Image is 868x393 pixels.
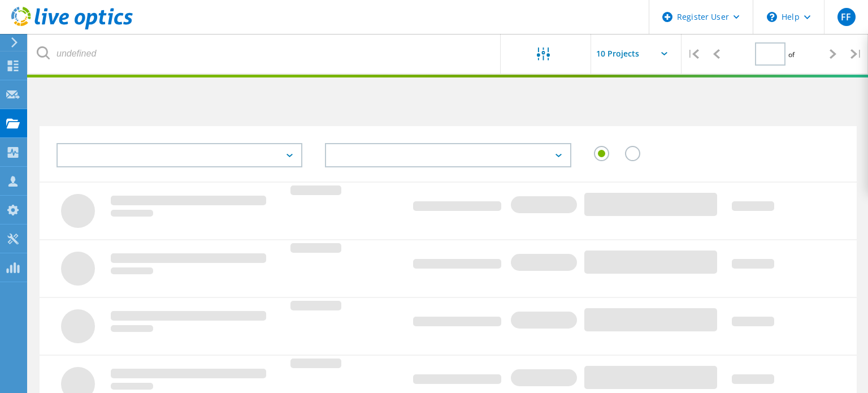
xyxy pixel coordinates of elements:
[682,34,705,74] div: |
[28,34,501,74] input: undefined
[767,12,777,22] svg: \n
[11,24,133,32] a: Live Optics Dashboard
[788,50,795,59] span: of
[845,34,868,74] div: |
[841,12,851,21] span: FF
